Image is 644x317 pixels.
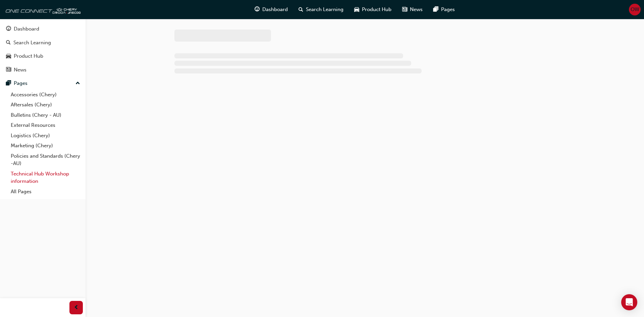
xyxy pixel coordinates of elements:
[8,90,83,100] a: Accessories (Chery)
[14,52,43,60] div: Product Hub
[75,79,80,88] span: up-icon
[621,294,637,310] div: Open Intercom Messenger
[362,6,391,13] span: Product Hub
[402,5,407,14] span: news-icon
[354,5,359,14] span: car-icon
[3,77,83,90] button: Pages
[349,3,397,16] a: car-iconProduct Hub
[8,169,83,187] a: Technical Hub Workshop information
[6,53,11,59] span: car-icon
[249,3,293,16] a: guage-iconDashboard
[8,141,83,151] a: Marketing (Chery)
[14,66,26,74] div: News
[3,21,83,77] button: DashboardSearch LearningProduct HubNews
[631,6,639,13] span: OW
[8,110,83,120] a: Bulletins (Chery - AU)
[3,37,83,49] a: Search Learning
[6,40,11,46] span: search-icon
[397,3,428,16] a: news-iconNews
[8,120,83,130] a: External Resources
[6,26,11,32] span: guage-icon
[410,6,423,13] span: News
[8,187,83,197] a: All Pages
[14,25,39,33] div: Dashboard
[13,39,51,47] div: Search Learning
[3,3,80,16] img: oneconnect
[6,67,11,73] span: news-icon
[74,304,79,312] span: prev-icon
[441,6,455,13] span: Pages
[14,80,28,87] div: Pages
[299,5,303,14] span: search-icon
[3,50,83,62] a: Product Hub
[8,100,83,110] a: Aftersales (Chery)
[428,3,460,16] a: pages-iconPages
[3,23,83,35] a: Dashboard
[293,3,349,16] a: search-iconSearch Learning
[262,6,288,13] span: Dashboard
[629,4,641,15] button: OW
[306,6,343,13] span: Search Learning
[6,81,11,87] span: pages-icon
[8,151,83,169] a: Policies and Standards (Chery -AU)
[3,64,83,76] a: News
[8,130,83,141] a: Logistics (Chery)
[433,5,438,14] span: pages-icon
[255,5,260,14] span: guage-icon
